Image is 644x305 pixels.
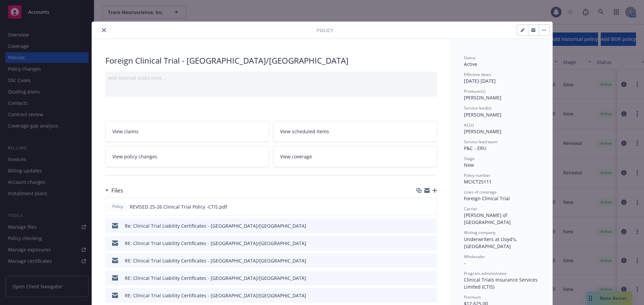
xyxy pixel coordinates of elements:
button: close [100,26,108,34]
div: RE: Clinical Trial Liability Certificates - [GEOGRAPHIC_DATA]/[GEOGRAPHIC_DATA] [125,240,306,247]
span: AC(s) [464,122,474,128]
button: preview file [428,222,434,229]
span: Policy [317,27,333,34]
button: preview file [428,275,434,282]
span: View policy changes [112,153,157,160]
div: Re: Clinical Trial Liability Certificates - [GEOGRAPHIC_DATA]/[GEOGRAPHIC_DATA] [125,222,306,229]
span: Wholesaler [464,254,485,259]
button: download file [418,257,423,264]
span: View scheduled items [280,128,329,135]
a: View scheduled items [273,121,437,142]
a: View coverage [273,146,437,167]
span: Producer(s) [464,88,486,94]
span: Underwriters at Lloyd's, [GEOGRAPHIC_DATA] [464,236,519,249]
a: View policy changes [105,146,269,167]
span: [PERSON_NAME] [464,94,501,101]
div: RE: Clinical Trial Liability Certificates - [GEOGRAPHIC_DATA]/[GEOGRAPHIC_DATA] [125,275,306,282]
div: Files [105,186,123,195]
button: preview file [428,203,434,210]
button: download file [418,240,423,247]
span: REVISED 25-26 Clinical Trial Policy -CTIS.pdf [130,203,227,210]
h3: Files [111,186,123,195]
button: preview file [428,257,434,264]
span: Writing company [464,230,495,235]
button: download file [418,222,423,229]
button: download file [418,275,423,282]
button: preview file [428,240,434,247]
span: Policy number [464,172,490,178]
span: View claims [112,128,139,135]
span: [PERSON_NAME] [464,128,501,135]
div: RE: Clinical Trial Liability Certificates - [GEOGRAPHIC_DATA]/[GEOGRAPHIC_DATA] [125,292,306,299]
span: Status [464,55,476,61]
span: Effective dates [464,72,491,77]
span: Policy [111,204,124,210]
span: P&C - ERU [464,145,486,151]
span: Premium [464,294,481,300]
button: download file [418,292,423,299]
div: Foreign Clinical Trial - [GEOGRAPHIC_DATA]/[GEOGRAPHIC_DATA] [105,55,437,66]
span: - [464,260,466,266]
div: Foreign Clinical Trial [464,195,539,202]
span: Service lead team [464,139,497,145]
span: Service lead(s) [464,105,491,111]
span: MCICT25111 [464,178,492,185]
div: Add internal notes here... [108,74,434,81]
a: View claims [105,121,269,142]
span: [PERSON_NAME] of [GEOGRAPHIC_DATA] [464,212,511,225]
span: Lines of coverage [464,189,497,195]
span: Stage [464,156,475,161]
span: Active [464,61,477,67]
div: RE: Clinical Trial Liability Certificates - [GEOGRAPHIC_DATA]/[GEOGRAPHIC_DATA] [125,257,306,264]
span: Carrier [464,206,477,212]
button: preview file [428,292,434,299]
span: Clinical Trials Insurance Services Limited (CTIS) [464,277,539,290]
span: [PERSON_NAME] [464,111,501,118]
span: View coverage [280,153,312,160]
div: [DATE] - [DATE] [464,72,539,84]
button: download file [417,203,423,210]
span: New [464,162,474,168]
span: Program administrator [464,271,507,276]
